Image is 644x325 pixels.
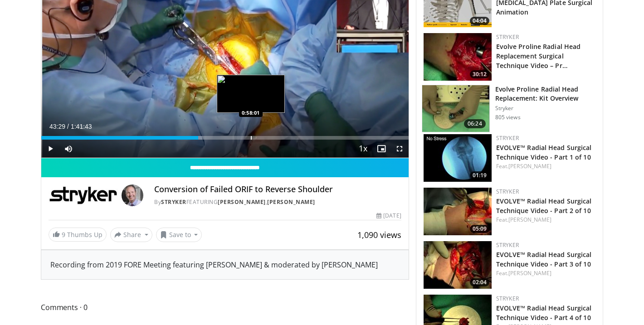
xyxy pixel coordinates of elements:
[424,241,492,289] a: 02:04
[41,250,409,279] div: Recording from 2019 FORE Meeting featuring [PERSON_NAME] & moderated by [PERSON_NAME]
[110,228,152,242] button: Share
[217,75,285,113] img: image.jpeg
[496,241,519,249] a: Stryker
[496,42,581,70] a: Evolve Proline Radial Head Replacement Surgical Technique Video – Pr…
[496,162,595,170] div: Feat.
[41,301,409,313] span: Comments 0
[508,216,551,223] a: [PERSON_NAME]
[508,269,551,277] a: [PERSON_NAME]
[122,184,143,206] img: Avatar
[496,269,595,277] div: Feat.
[496,197,592,215] a: EVOLVE™ Radial Head Surgical Technique Video - Part 2 of 10
[495,105,597,112] p: Stryker
[470,70,489,78] span: 30:12
[62,230,65,239] span: 9
[496,250,592,268] a: EVOLVE™ Radial Head Surgical Technique Video - Part 3 of 10
[49,228,107,242] a: 9 Thumbs Up
[496,143,592,161] a: EVOLVE™ Radial Head Surgical Technique Video - Part 1 of 10
[218,198,266,206] a: [PERSON_NAME]
[424,33,492,81] img: 2be6333d-7397-45af-9cf2-bc7eead733e6.150x105_q85_crop-smart_upscale.jpg
[41,140,59,158] button: Play
[59,140,78,158] button: Mute
[422,85,597,133] a: 06:24 Evolve Proline Radial Head Replacement: Kit Overview Stryker 805 views
[267,198,315,206] a: [PERSON_NAME]
[496,295,519,302] a: Stryker
[422,85,489,132] img: 64cb395d-a0e2-4f85-9b10-a0afb4ea2778.150x105_q85_crop-smart_upscale.jpg
[41,136,409,140] div: Progress Bar
[424,33,492,81] a: 30:12
[67,123,69,130] span: /
[508,162,551,170] a: [PERSON_NAME]
[424,134,492,182] img: 324b8a51-90c8-465a-a736-865e2be6fd47.150x105_q85_crop-smart_upscale.jpg
[470,171,489,179] span: 01:19
[424,188,492,235] img: 2beccc36-dd29-4ae4-a6ad-4b1e90521150.150x105_q85_crop-smart_upscale.jpg
[357,229,401,240] span: 1,090 views
[496,33,519,41] a: Stryker
[424,241,492,289] img: df55bbb7-5747-4bf2-80df-ea44200527a5.150x105_q85_crop-smart_upscale.jpg
[424,188,492,235] a: 05:09
[154,184,401,194] h4: Conversion of Failed ORIF to Reverse Shoulder
[495,85,597,103] h3: Evolve Proline Radial Head Replacement: Kit Overview
[496,188,519,195] a: Stryker
[495,114,521,121] p: 805 views
[354,140,372,158] button: Playback Rate
[390,140,409,158] button: Fullscreen
[156,228,202,242] button: Save to
[496,304,592,322] a: EVOLVE™ Radial Head Surgical Technique Video - Part 4 of 10
[470,17,489,25] span: 04:04
[470,278,489,286] span: 02:04
[424,134,492,182] a: 01:19
[376,212,401,220] div: [DATE]
[372,140,390,158] button: Enable picture-in-picture mode
[496,216,595,224] div: Feat.
[49,184,118,206] img: Stryker
[71,123,92,130] span: 1:41:43
[154,198,401,206] div: By FEATURING ,
[49,123,65,130] span: 43:29
[470,225,489,233] span: 05:09
[496,134,519,142] a: Stryker
[464,119,486,128] span: 06:24
[161,198,186,206] a: Stryker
